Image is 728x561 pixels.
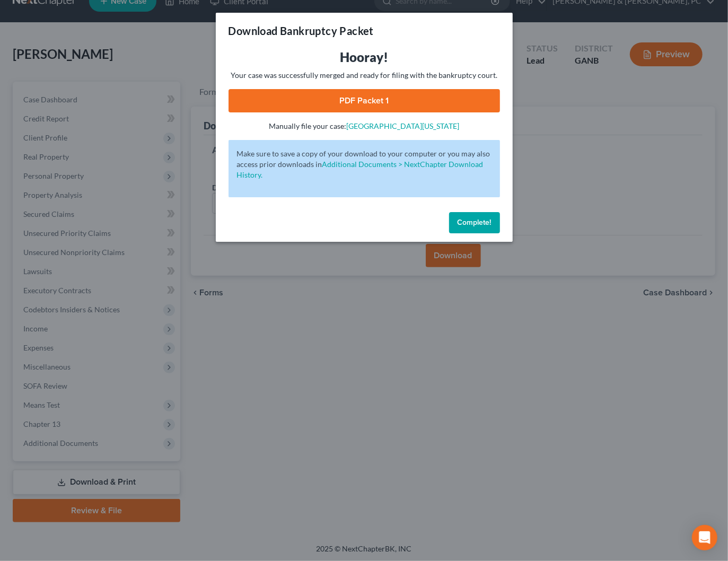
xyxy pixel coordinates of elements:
span: Complete! [458,218,492,227]
a: Additional Documents > NextChapter Download History. [237,160,484,179]
p: Make sure to save a copy of your download to your computer or you may also access prior downloads in [237,148,492,180]
div: Open Intercom Messenger [692,525,717,550]
h3: Hooray! [229,49,500,66]
h3: Download Bankruptcy Packet [229,23,374,38]
button: Complete! [449,212,500,233]
a: PDF Packet 1 [229,89,500,112]
p: Your case was successfully merged and ready for filing with the bankruptcy court. [229,70,500,81]
a: [GEOGRAPHIC_DATA][US_STATE] [346,121,459,130]
p: Manually file your case: [229,121,500,132]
